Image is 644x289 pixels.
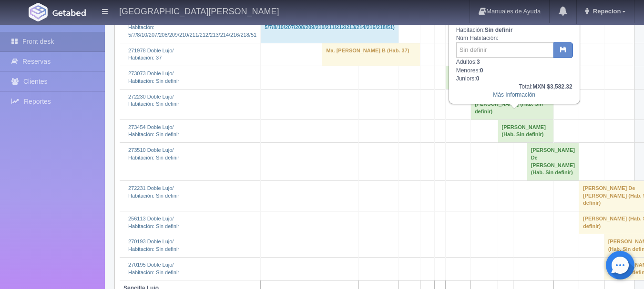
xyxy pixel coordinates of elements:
[128,185,179,199] a: 272231 Doble Lujo/Habitación: Sin definir
[119,5,279,17] h4: [GEOGRAPHIC_DATA][PERSON_NAME]
[52,9,86,16] img: Getabed
[477,59,480,65] b: 3
[456,42,554,58] input: Sin definir
[480,67,483,74] b: 0
[527,143,579,181] td: [PERSON_NAME] De [PERSON_NAME] (Hab. Sin definir)
[128,17,256,38] a: 272499 Doble Lujo/Habitación: 5/7/8/10/207/208/209/210/211/212/213/214/216/218/51
[128,94,179,107] a: 272230 Doble Lujo/Habitación: Sin definir
[128,262,179,275] a: 270195 Doble Lujo/Habitación: Sin definir
[470,89,553,120] td: [PERSON_NAME] De [PERSON_NAME] (Hab. Sin definir)
[450,5,579,103] div: Fechas: Habitación: Núm Habitación: Adultos: Menores: Juniors:
[485,27,513,33] b: Sin definir
[456,83,572,91] div: Total:
[128,124,179,138] a: 273454 Doble Lujo/Habitación: Sin definir
[128,239,179,252] a: 270193 Doble Lujo/Habitación: Sin definir
[498,120,553,142] td: [PERSON_NAME] (Hab. Sin definir)
[591,8,621,15] span: Repecion
[128,147,179,160] a: 273510 Doble Lujo/Habitación: Sin definir
[493,91,535,98] a: Más Información
[446,66,513,89] td: [PERSON_NAME] (Hab. Sin definir)
[29,3,48,21] img: Getabed
[261,12,399,43] td: [PERSON_NAME] (Hab. 5/7/8/10/207/208/209/210/211/212/213/214/216/218/51)
[322,43,420,66] td: Ma. [PERSON_NAME] B (Hab. 37)
[128,70,179,84] a: 273073 Doble Lujo/Habitación: Sin definir
[476,75,480,82] b: 0
[128,216,179,229] a: 256113 Doble Lujo/Habitación: Sin definir
[532,83,572,90] b: MXN $3,582.32
[128,48,174,61] a: 271978 Doble Lujo/Habitación: 37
